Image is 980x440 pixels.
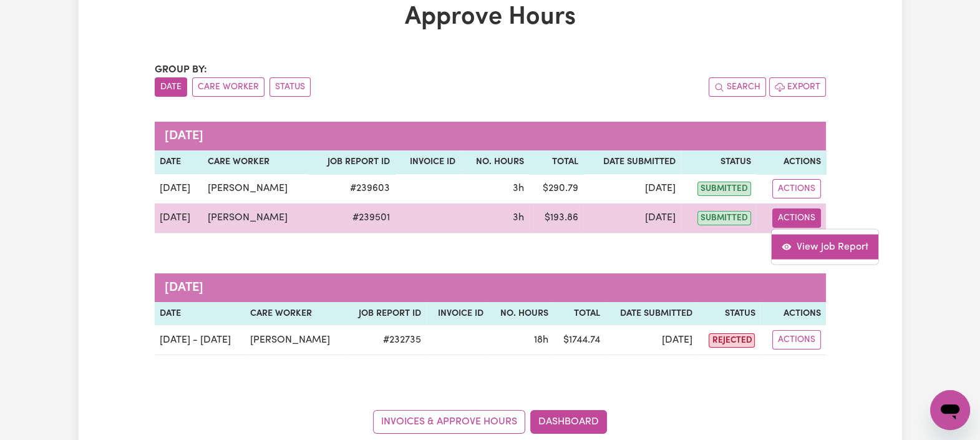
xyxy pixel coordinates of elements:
th: Actions [760,302,825,326]
th: Date [155,302,245,326]
th: Care worker [203,150,309,174]
th: Invoice ID [426,302,488,326]
iframe: Button to launch messaging window [930,390,970,430]
a: View job report 239501 [772,234,878,259]
th: Status [681,150,756,174]
caption: [DATE] [155,273,826,302]
th: Date [155,150,203,174]
td: [PERSON_NAME] [245,325,346,355]
th: Date Submitted [583,150,681,174]
span: rejected [709,333,755,348]
td: # 239603 [309,174,394,203]
th: Care worker [245,302,346,326]
td: [PERSON_NAME] [203,174,309,203]
span: Group by: [155,65,207,75]
th: Actions [756,150,825,174]
div: Actions [771,228,879,265]
th: Job Report ID [346,302,427,326]
td: [PERSON_NAME] [203,203,309,233]
td: [DATE] - [DATE] [155,325,245,355]
button: Actions [772,330,821,350]
th: No. Hours [488,302,553,326]
th: Total [553,302,606,326]
span: 18 hours [534,335,548,345]
td: [DATE] [155,174,203,203]
button: Actions [772,179,821,198]
td: # 239501 [309,203,394,233]
span: submitted [697,211,751,225]
td: [DATE] [155,203,203,233]
th: Date Submitted [605,302,697,326]
h1: Approve Hours [155,2,826,32]
a: Dashboard [530,410,607,434]
button: sort invoices by care worker [192,77,264,97]
td: $ 290.79 [529,174,583,203]
button: Actions [772,208,821,228]
td: [DATE] [583,203,681,233]
td: [DATE] [583,174,681,203]
td: [DATE] [605,325,697,355]
th: Total [529,150,583,174]
th: No. Hours [460,150,529,174]
button: sort invoices by date [155,77,187,97]
td: $ 1744.74 [553,325,606,355]
a: Invoices & Approve Hours [373,410,525,434]
span: submitted [697,182,751,196]
th: Status [697,302,760,326]
caption: [DATE] [155,122,826,150]
button: Export [769,77,826,97]
td: # 232735 [346,325,427,355]
td: $ 193.86 [529,203,583,233]
th: Invoice ID [395,150,460,174]
span: 3 hours [513,213,524,223]
button: Search [709,77,766,97]
button: sort invoices by paid status [269,77,311,97]
span: 3 hours [513,183,524,193]
th: Job Report ID [309,150,394,174]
